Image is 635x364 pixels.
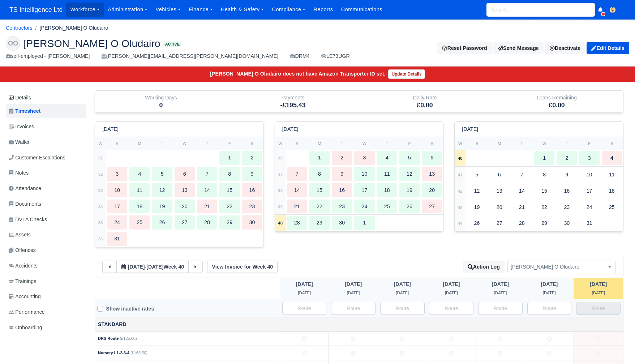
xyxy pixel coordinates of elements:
div: 20 [422,183,442,197]
span: Attendance [9,184,41,193]
span: Notes [9,169,29,177]
a: Administration [104,3,151,17]
a: Customer Escalations [6,151,86,165]
span: 1 day ago [543,291,556,295]
span: 15 hours ago [592,291,605,295]
a: TS Intelligence Ltd [6,3,66,17]
strong: 31 [98,156,103,160]
div: 22 [219,200,240,214]
a: Notes [6,166,86,180]
strong: 36 [278,156,283,160]
span: Olukayode O Oludairo [508,262,615,271]
div: 6 [175,167,195,181]
a: Workforce [66,3,104,17]
span: 15 hours ago [590,281,607,287]
a: Invoices [6,120,86,134]
small: T [386,141,388,146]
div: 22 [309,200,330,214]
div: 16 [557,184,577,198]
h6: [DATE] [282,126,299,132]
div: 25 [129,215,150,230]
div: 8 [534,168,554,182]
div: 18 [602,184,622,198]
small: W [183,141,186,146]
a: Accounting [6,290,86,304]
div: 25 [377,200,397,214]
strong: Nursery L1-2-3-4 [98,351,129,355]
a: Edit Details [587,42,629,54]
span: Accounting [9,292,41,301]
small: W [458,141,462,146]
div: 30 [242,215,262,230]
span: 8 hours from now [146,264,163,270]
span: Wallet [9,138,29,146]
td: 2025-10-04 Not Editable [574,346,623,360]
div: 5 [467,168,487,182]
span: Customer Escalations [9,154,65,162]
span: 2 days ago [492,281,509,287]
div: 17 [107,200,127,214]
div: self-employed - [PERSON_NAME] [6,52,90,60]
div: 19 [399,183,420,197]
input: Route [429,302,473,315]
small: T [520,141,523,146]
small: T [566,141,568,146]
span: Accidents [9,262,38,270]
a: Contractors [6,25,33,31]
a: Details [6,91,86,104]
input: Route [576,302,621,315]
span: Olukayode O Oludairo [507,261,616,273]
div: 10 [107,183,127,197]
strong: 37 [278,172,283,176]
div: 11 [602,168,622,182]
strong: DRS Route [98,336,119,341]
div: 4 [129,167,150,181]
div: 19 [152,200,172,214]
div: 1 [309,151,330,165]
div: 23 [242,200,262,214]
div: 18 [129,200,150,214]
span: 1 day ago [541,281,558,287]
div: 13 [489,184,510,198]
div: 23 [332,200,352,214]
a: Health & Safety [217,3,268,17]
small: T [161,141,163,146]
div: 28 [197,215,217,230]
div: 20 [489,200,510,214]
div: 12 [467,184,487,198]
div: Working Days [95,91,227,112]
div: 3 [107,167,127,181]
a: LE73UGR [321,52,350,60]
h5: -£195.43 [232,102,353,109]
div: 5 [399,151,420,165]
a: Finance [185,3,217,17]
div: 15 [534,184,554,198]
div: 7 [197,167,217,181]
a: Onboarding [6,321,86,335]
div: 16 [332,183,352,197]
div: 8 [309,167,330,181]
span: Performance [9,308,45,316]
div: 28 [512,216,532,230]
small: S [251,141,254,146]
div: 9 [557,168,577,182]
span: 6 days ago [296,281,313,287]
small: F [408,141,411,146]
div: 7 [512,168,532,182]
small: S [430,141,433,146]
h5: £0.00 [496,102,617,109]
div: 2 [557,151,577,165]
div: 27 [422,200,442,214]
label: Show inactive rates [106,305,154,313]
div: 6 [489,168,510,182]
a: Timesheet [6,104,86,118]
div: 19 [467,200,487,214]
a: Send Message [493,42,544,54]
h5: £0.00 [364,102,485,109]
small: F [228,141,231,146]
div: 3 [579,151,599,165]
div: 3 [354,151,374,165]
div: 11 [377,167,397,181]
div: 2 [242,151,262,165]
div: Deactivate [545,42,585,54]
